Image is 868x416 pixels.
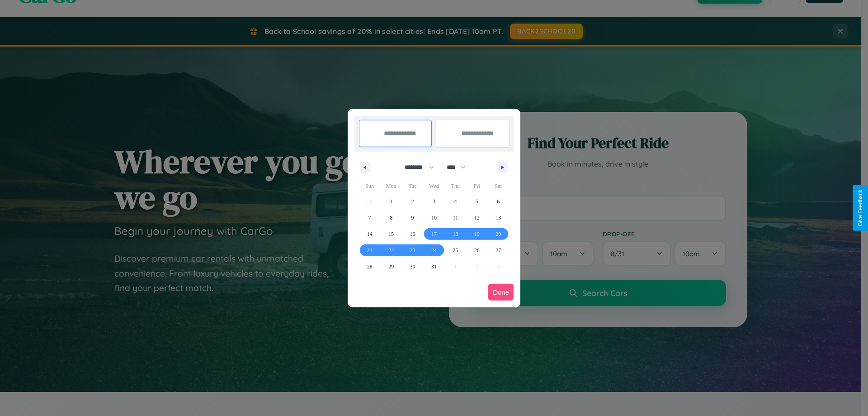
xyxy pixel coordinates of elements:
button: 10 [423,210,444,226]
span: 2 [411,193,414,210]
span: 16 [410,226,415,242]
button: 25 [445,242,466,258]
button: 22 [380,242,401,258]
span: 12 [474,210,480,226]
span: Wed [423,179,444,193]
button: 29 [380,258,401,275]
span: 4 [454,193,457,210]
span: Sun [359,179,380,193]
button: 20 [488,226,509,242]
span: 15 [388,226,394,242]
button: 17 [423,226,444,242]
span: 13 [495,210,501,226]
span: 11 [453,210,458,226]
button: 12 [466,210,487,226]
span: Thu [445,179,466,193]
span: 8 [390,210,392,226]
span: 19 [474,226,480,242]
span: 18 [453,226,458,242]
span: 1 [390,193,392,210]
span: 24 [431,242,437,258]
span: 3 [433,193,435,210]
button: 26 [466,242,487,258]
button: 9 [402,210,423,226]
button: 5 [466,193,487,210]
button: 4 [445,193,466,210]
span: 17 [431,226,437,242]
button: 18 [445,226,466,242]
button: 13 [488,210,509,226]
span: 7 [368,210,371,226]
span: 22 [388,242,394,258]
span: Sat [488,179,509,193]
button: Done [488,284,514,301]
button: 23 [402,242,423,258]
span: 9 [411,210,414,226]
button: 28 [359,258,380,275]
button: 14 [359,226,380,242]
button: 8 [380,210,401,226]
button: 30 [402,258,423,275]
span: 23 [410,242,415,258]
button: 6 [488,193,509,210]
span: 21 [367,242,373,258]
span: 29 [388,258,394,275]
button: 11 [445,210,466,226]
button: 19 [466,226,487,242]
span: 14 [367,226,373,242]
span: 30 [410,258,415,275]
button: 21 [359,242,380,258]
button: 7 [359,210,380,226]
button: 15 [380,226,401,242]
button: 2 [402,193,423,210]
span: 5 [476,193,478,210]
span: Fri [466,179,487,193]
button: 16 [402,226,423,242]
button: 31 [423,258,444,275]
button: 27 [488,242,509,258]
div: Give Feedback [857,190,863,226]
span: Tue [402,179,423,193]
span: 31 [431,258,437,275]
span: 26 [474,242,480,258]
button: 1 [380,193,401,210]
span: 28 [367,258,373,275]
span: 25 [453,242,458,258]
span: 27 [495,242,501,258]
span: Mon [380,179,401,193]
button: 3 [423,193,444,210]
span: 10 [431,210,437,226]
span: 20 [495,226,501,242]
span: 6 [497,193,500,210]
button: 24 [423,242,444,258]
